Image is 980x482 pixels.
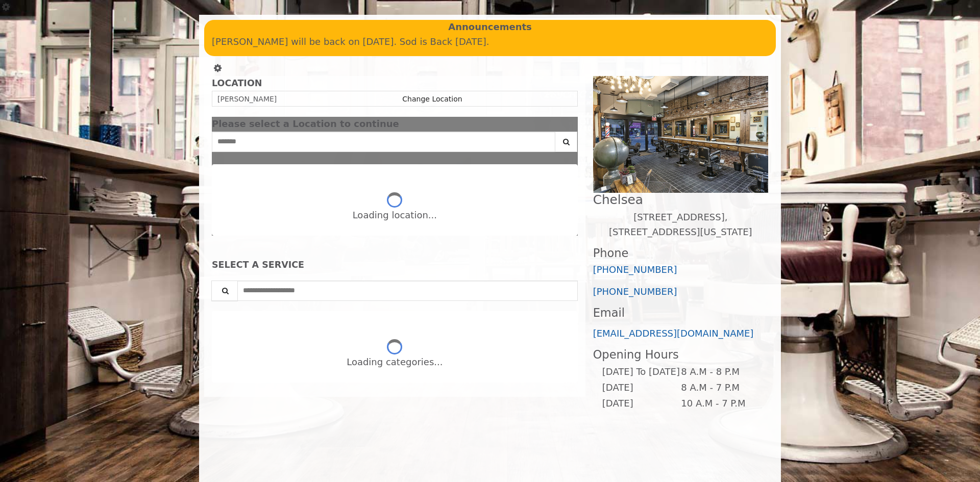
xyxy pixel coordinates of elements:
a: Change Location [402,95,462,103]
td: 10 A.M - 7 P.M [680,396,759,412]
a: [PHONE_NUMBER] [593,264,677,275]
b: LOCATION [212,78,262,88]
div: Loading categories... [347,355,443,370]
div: Loading location... [353,208,437,223]
i: Search button [560,138,572,145]
b: Announcements [448,20,532,35]
button: Service Search [211,281,238,301]
h3: Phone [593,247,768,260]
span: [PERSON_NAME] [217,95,277,103]
td: 8 A.M - 8 P.M [680,364,759,380]
td: [DATE] [602,380,680,396]
div: Center Select [212,132,578,157]
button: close dialog [562,121,578,128]
td: [DATE] To [DATE] [602,364,680,380]
input: Search Center [212,132,555,152]
p: [PERSON_NAME] will be back on [DATE]. Sod is Back [DATE]. [212,35,768,49]
td: [DATE] [602,396,680,412]
span: Please select a Location to continue [212,118,399,129]
h3: Opening Hours [593,348,768,361]
p: [STREET_ADDRESS],[STREET_ADDRESS][US_STATE] [593,210,768,240]
div: SELECT A SERVICE [212,260,578,270]
h3: Email [593,307,768,319]
a: [EMAIL_ADDRESS][DOMAIN_NAME] [593,328,754,339]
td: 8 A.M - 7 P.M [680,380,759,396]
h2: Chelsea [593,193,768,207]
a: [PHONE_NUMBER] [593,286,677,297]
